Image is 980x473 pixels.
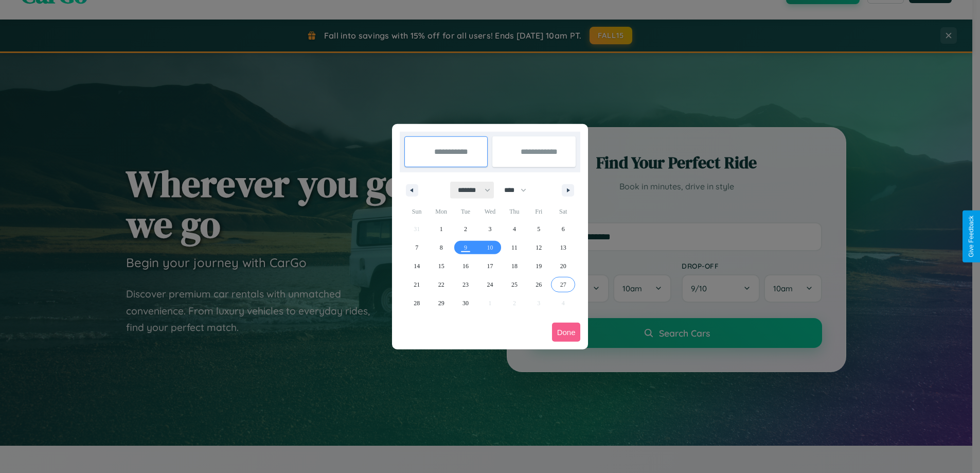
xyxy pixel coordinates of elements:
[552,323,581,342] button: Done
[414,294,420,312] span: 28
[551,275,575,294] button: 27
[429,203,453,220] span: Mon
[968,216,975,257] div: Give Feedback
[527,203,551,220] span: Fri
[502,238,526,257] button: 11
[429,220,453,238] button: 1
[502,203,526,220] span: Thu
[487,257,493,275] span: 17
[415,238,418,257] span: 7
[405,275,429,294] button: 21
[551,257,575,275] button: 20
[511,238,518,257] span: 11
[551,220,575,238] button: 6
[560,238,566,257] span: 13
[551,203,575,220] span: Sat
[536,238,542,257] span: 12
[453,275,477,294] button: 23
[487,275,493,294] span: 24
[453,257,477,275] button: 16
[462,294,469,312] span: 30
[429,294,453,312] button: 29
[414,257,420,275] span: 14
[440,220,443,238] span: 1
[462,257,469,275] span: 16
[478,238,502,257] button: 10
[453,238,477,257] button: 9
[438,257,444,275] span: 15
[502,275,526,294] button: 25
[429,238,453,257] button: 8
[405,238,429,257] button: 7
[464,220,467,238] span: 2
[502,257,526,275] button: 18
[405,294,429,312] button: 28
[438,294,444,312] span: 29
[488,220,491,238] span: 3
[429,275,453,294] button: 22
[527,275,551,294] button: 26
[478,257,502,275] button: 17
[537,220,540,238] span: 5
[536,275,542,294] span: 26
[562,220,565,238] span: 6
[405,257,429,275] button: 14
[453,203,477,220] span: Tue
[462,275,469,294] span: 23
[478,275,502,294] button: 24
[511,275,518,294] span: 25
[440,238,443,257] span: 8
[527,238,551,257] button: 12
[429,257,453,275] button: 15
[536,257,542,275] span: 19
[464,238,467,257] span: 9
[513,220,516,238] span: 4
[560,257,566,275] span: 20
[551,238,575,257] button: 13
[453,294,477,312] button: 30
[405,203,429,220] span: Sun
[478,203,502,220] span: Wed
[487,238,493,257] span: 10
[502,220,526,238] button: 4
[453,220,477,238] button: 2
[414,275,420,294] span: 21
[527,257,551,275] button: 19
[438,275,444,294] span: 22
[527,220,551,238] button: 5
[511,257,518,275] span: 18
[560,275,566,294] span: 27
[478,220,502,238] button: 3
